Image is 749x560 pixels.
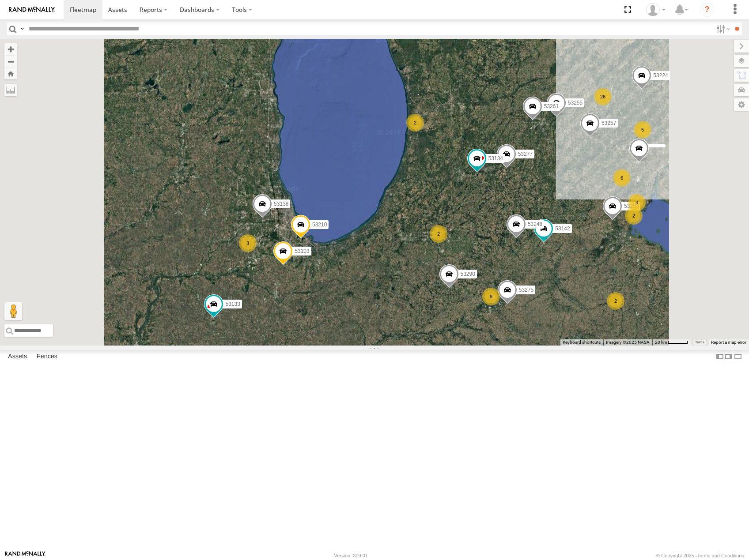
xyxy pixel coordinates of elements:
div: 5 [634,121,651,139]
div: 26 [594,88,612,105]
span: 53261 [544,103,559,109]
div: 3 [239,234,257,252]
span: 53142 [555,226,570,232]
span: 53255 [568,100,583,106]
i: ? [700,3,714,17]
span: 53257 [601,120,616,126]
button: Zoom Home [4,68,17,79]
label: Assets [4,350,31,363]
span: 53277 [518,151,533,157]
button: Zoom in [4,43,17,55]
span: 53210 [312,222,327,228]
div: Version: 309.01 [334,553,368,558]
div: 2 [625,207,643,225]
span: Imagery ©2025 NASA [606,340,650,345]
span: 20 km [655,340,667,345]
div: © Copyright 2025 - [656,553,744,558]
label: Dock Summary Table to the Left [715,350,724,363]
label: Measure [4,84,17,96]
img: rand-logo.svg [9,7,55,13]
span: 53103 [295,248,309,254]
label: Fences [32,350,62,363]
div: 2 [406,114,424,132]
span: 53290 [461,271,475,277]
label: Hide Summary Table [734,350,742,363]
label: Search Query [19,23,26,35]
label: Search Filter Options [713,23,732,35]
div: 2 [430,225,447,243]
button: Keyboard shortcuts [563,339,601,346]
div: 2 [607,292,624,310]
div: 6 [613,169,631,187]
label: Map Settings [734,98,749,111]
button: Drag Pegman onto the map to open Street View [4,302,22,320]
span: 53248 [528,221,542,227]
span: 53275 [519,287,533,293]
button: Map Scale: 20 km per 43 pixels [652,339,691,346]
div: Miky Transport [643,3,669,16]
span: 53134 [488,155,503,162]
label: Dock Summary Table to the Right [724,350,733,363]
span: 53138 [274,201,288,207]
a: Terms (opens in new tab) [695,341,704,344]
div: 3 [628,194,646,211]
span: 53133 [225,301,240,307]
span: 53253 [624,203,639,209]
button: Zoom out [4,55,17,68]
div: 9 [482,288,500,305]
span: 53224 [653,72,668,79]
a: Terms and Conditions [697,553,744,558]
a: Report a map error [711,340,746,345]
a: Visit our Website [5,551,45,560]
